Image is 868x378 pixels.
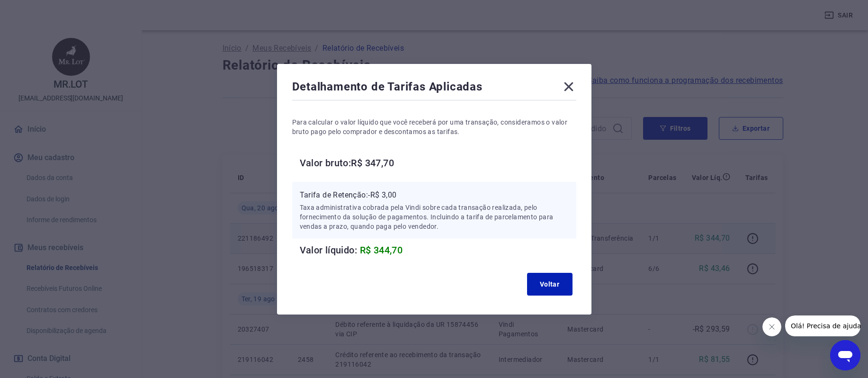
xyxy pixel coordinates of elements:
button: Voltar [527,273,573,296]
h6: Valor líquido: [300,243,576,258]
p: Para calcular o valor líquido que você receberá por uma transação, consideramos o valor bruto pag... [292,117,576,136]
iframe: Botão para abrir a janela de mensagens [830,340,860,370]
span: Olá! Precisa de ajuda? [6,7,80,14]
div: Detalhamento de Tarifas Aplicadas [292,79,576,98]
iframe: Fechar mensagem [762,317,781,336]
p: Taxa administrativa cobrada pela Vindi sobre cada transação realizada, pelo fornecimento da soluç... [300,203,569,231]
p: Tarifa de Retenção: -R$ 3,00 [300,189,569,201]
span: R$ 344,70 [360,244,403,256]
h6: Valor bruto: R$ 347,70 [300,155,576,171]
iframe: Mensagem da empresa [785,315,860,336]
